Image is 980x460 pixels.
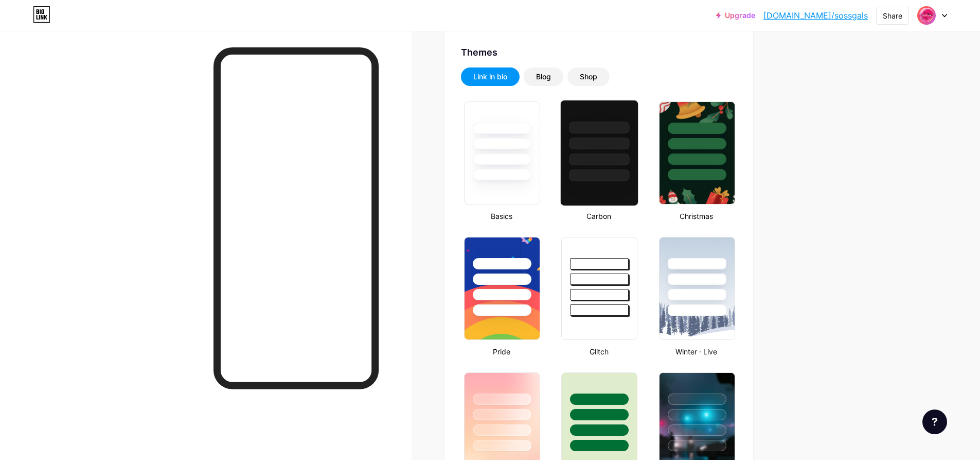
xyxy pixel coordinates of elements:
div: Blog [536,72,551,82]
div: Themes [461,45,737,59]
div: Glitch [558,346,639,357]
img: SOSS GALS [917,6,936,25]
a: Upgrade [716,11,755,20]
div: Basics [461,211,542,222]
a: [DOMAIN_NAME]/sossgals [763,9,868,22]
div: Pride [461,346,542,357]
div: Shop [580,72,597,82]
div: Winter · Live [656,346,737,357]
div: Christmas [656,211,737,222]
div: Share [883,10,902,21]
div: Carbon [558,211,639,222]
div: Link in bio [473,72,507,82]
